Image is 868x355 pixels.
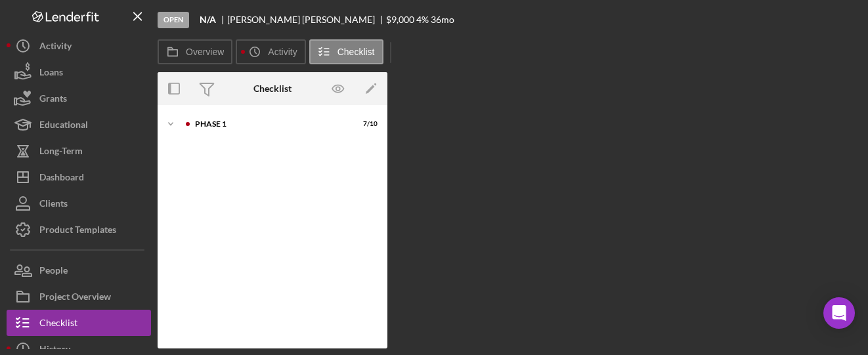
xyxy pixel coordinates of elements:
button: Overview [158,39,232,64]
label: Checklist [337,47,375,57]
div: Dashboard [39,164,84,194]
button: Activity [236,39,305,64]
button: Long-Term [7,138,151,164]
div: Open Intercom Messenger [823,297,855,329]
div: Product Templates [39,217,116,246]
div: Checklist [39,310,77,339]
div: Open [158,12,189,28]
div: [PERSON_NAME] [PERSON_NAME] [227,14,386,25]
label: Activity [268,47,297,57]
div: 7 / 10 [354,120,378,128]
div: Clients [39,190,68,220]
div: Grants [39,85,67,115]
button: Loans [7,59,151,85]
label: Overview [186,47,224,57]
div: Long-Term [39,138,83,167]
div: People [39,257,68,287]
button: Clients [7,190,151,217]
button: Grants [7,85,151,112]
div: Educational [39,112,88,141]
button: Project Overview [7,283,151,310]
button: Product Templates [7,217,151,243]
div: 36 mo [431,14,454,25]
button: Checklist [309,39,383,64]
div: Project Overview [39,283,111,313]
button: Checklist [7,310,151,336]
b: N/A [200,14,216,25]
div: Activity [39,33,72,62]
div: Checklist [253,83,292,94]
button: Dashboard [7,164,151,190]
span: $9,000 [386,14,414,25]
div: Phase 1 [195,120,345,128]
button: Educational [7,112,151,138]
div: Loans [39,59,63,89]
div: 4 % [416,14,429,25]
button: Activity [7,33,151,59]
button: People [7,257,151,283]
